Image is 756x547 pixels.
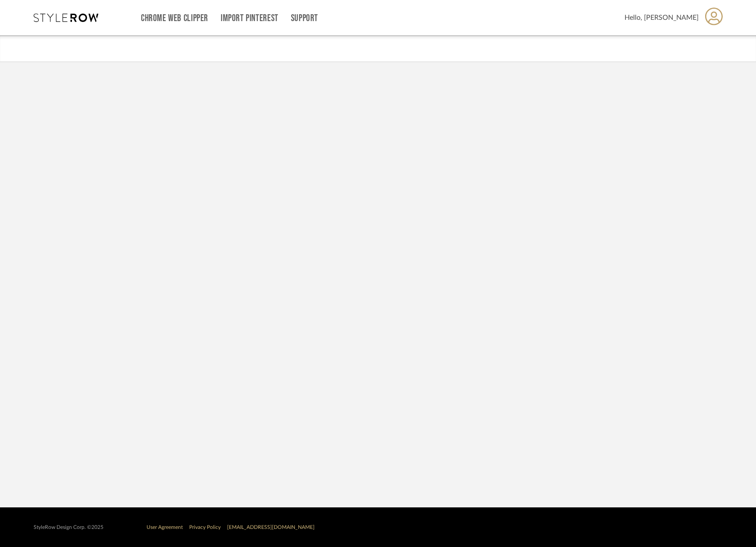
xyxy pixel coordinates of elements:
a: Privacy Policy [189,525,221,530]
span: Hello, [PERSON_NAME] [625,12,699,23]
div: StyleRow Design Corp. ©2025 [34,524,103,531]
a: [EMAIL_ADDRESS][DOMAIN_NAME] [227,525,315,530]
a: Support [291,15,318,22]
a: User Agreement [147,525,183,530]
a: Import Pinterest [221,15,278,22]
a: Chrome Web Clipper [141,15,208,22]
